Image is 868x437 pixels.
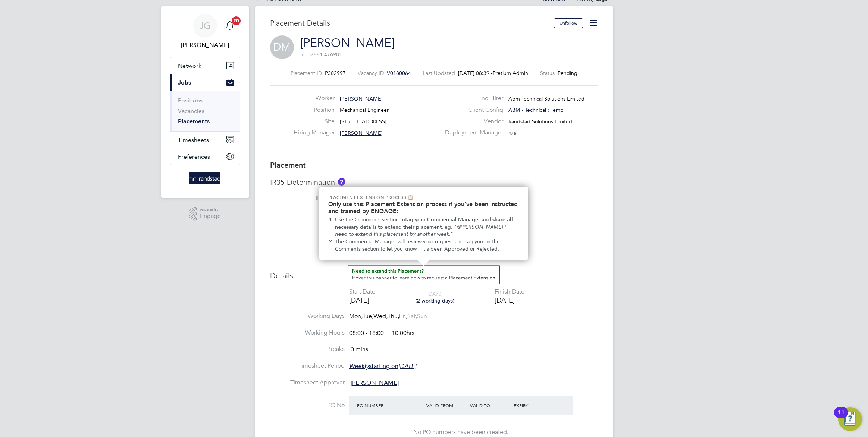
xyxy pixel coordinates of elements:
[349,313,363,320] span: Mon,
[451,231,453,237] span: "
[270,265,598,281] h3: Details
[357,428,565,436] div: No PO numbers have been created.
[294,95,335,102] label: Worker
[348,265,500,284] button: How to extend a Placement?
[161,6,249,198] nav: Main navigation
[441,106,503,114] label: Client Config
[338,178,345,186] button: About IR35
[270,362,345,370] label: Timesheet Period
[417,313,427,320] span: Sun
[200,207,221,213] span: Powered by
[189,172,220,184] img: randstad-logo-retina.png
[407,313,417,320] span: Sat,
[270,194,345,202] label: IR35 Status
[508,130,516,136] span: n/a
[349,288,375,296] div: Start Date
[441,118,503,126] label: Vendor
[270,379,345,387] label: Timesheet Approver
[340,95,383,102] span: [PERSON_NAME]
[508,107,564,113] span: ABM - Technical : Temp
[358,70,384,76] label: Vacancy ID
[270,218,345,226] label: IR35 Risk
[300,36,394,50] a: [PERSON_NAME]
[540,70,555,76] label: Status
[294,129,335,137] label: Hiring Manager
[270,345,345,353] label: Breaks
[335,216,514,230] strong: tag your Commercial Manager and share all necessary details to extend their placement
[441,95,503,102] label: End Hirer
[294,118,335,126] label: Site
[178,153,210,160] span: Preferences
[495,288,524,296] div: Finish Date
[300,51,342,58] span: m: 07881 476981
[270,18,548,28] h3: Placement Details
[512,399,555,412] div: Expiry
[508,95,585,102] span: Abm Technical Solutions Limited
[232,16,241,25] span: 20
[178,118,210,125] a: Placements
[442,224,457,230] span: , eg. "
[170,41,240,50] span: Jack Gregory
[412,291,458,304] div: DAYS
[200,213,221,219] span: Engage
[351,379,399,387] span: [PERSON_NAME]
[558,70,577,76] span: Pending
[508,118,572,125] span: Randstad Solutions Limited
[424,399,468,412] div: Valid From
[270,161,306,170] b: Placement
[373,313,388,320] span: Wed,
[335,238,519,253] li: The Commercial Manager will review your request and tag you on the Comments section to let you kn...
[294,106,335,114] label: Position
[340,118,386,125] span: [STREET_ADDRESS]
[355,399,425,412] div: PO Number
[554,18,583,28] button: Unfollow
[441,129,503,137] label: Deployment Manager
[387,70,411,76] span: V0180064
[319,187,528,260] div: Need to extend this Placement? Hover this banner.
[349,362,369,370] em: Weekly
[416,297,454,304] span: (2 working days)
[270,312,345,320] label: Working Days
[363,313,373,320] span: Tue,
[170,14,240,50] a: Go to account details
[423,70,455,76] label: Last Updated
[199,21,211,31] span: JG
[351,346,368,353] span: 0 mins
[493,70,528,76] span: Pretium Admin
[270,35,294,59] span: DM
[178,97,203,104] a: Positions
[328,194,519,200] p: Placement Extension Process 📋
[349,329,414,337] div: 08:00 - 18:00
[178,79,191,86] span: Jobs
[270,329,345,337] label: Working Hours
[325,70,346,76] span: P302997
[170,172,240,184] a: Go to home page
[340,107,389,113] span: Mechanical Engineer
[335,224,507,238] em: @[PERSON_NAME] I need to extend this placement by another week.
[495,296,524,304] div: [DATE]
[388,313,399,320] span: Thu,
[178,62,201,69] span: Network
[349,362,416,370] span: starting on
[328,200,519,215] h2: Only use this Placement Extension process if you've been instructed and trained by ENGAGE:
[335,216,405,223] span: Use the Comments section to
[388,329,414,337] span: 10.00hrs
[270,402,345,409] label: PO No
[838,412,845,422] div: 11
[399,313,407,320] span: Fri,
[178,107,204,114] a: Vacancies
[349,296,375,304] div: [DATE]
[398,362,416,370] em: [DATE]
[458,70,493,76] span: [DATE] 08:39 -
[838,407,862,431] button: Open Resource Center, 11 new notifications
[178,136,209,143] span: Timesheets
[270,177,598,187] h3: IR35 Determination
[468,399,512,412] div: Valid To
[340,130,383,136] span: [PERSON_NAME]
[291,70,322,76] label: Placement ID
